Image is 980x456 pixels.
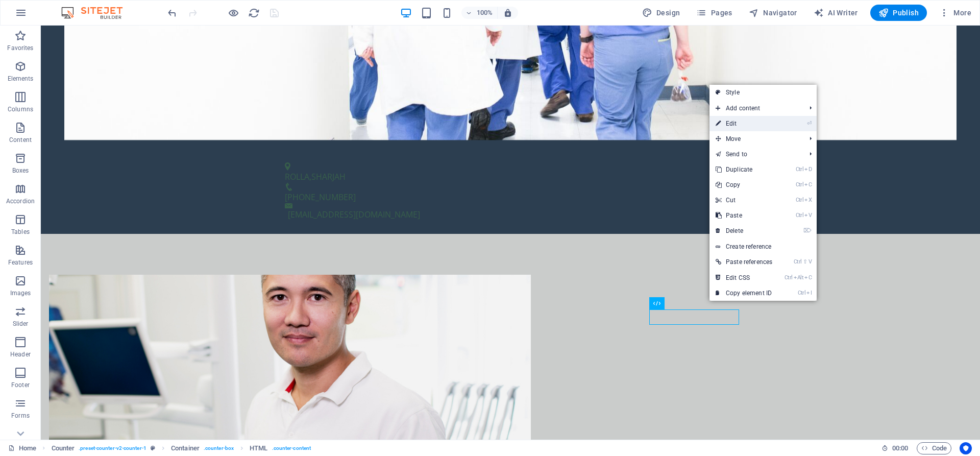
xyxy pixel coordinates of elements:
[696,8,732,18] span: Pages
[709,147,801,162] a: Send to
[503,8,512,17] i: On resize automatically adjust zoom level to fit chosen device.
[709,177,778,193] a: CtrlCCopy
[709,254,778,270] a: Ctrl⇧VPaste references
[52,442,75,454] span: Click to select. Double-click to edit
[899,444,901,452] span: :
[151,445,155,451] i: This element is a customizable preset
[804,212,812,219] i: V
[227,7,239,19] button: Click here to leave preview mode and continue editing
[7,44,33,52] p: Favorites
[642,8,680,18] span: Design
[960,442,972,454] button: Usercentrics
[796,181,804,188] i: Ctrl
[59,7,135,19] img: Editor Logo
[796,166,804,173] i: Ctrl
[810,5,862,21] button: AI Writer
[8,75,34,83] p: Elements
[709,270,778,285] a: CtrlAltCEdit CSS
[709,239,817,254] a: Create reference
[11,381,30,389] p: Footer
[798,290,806,296] i: Ctrl
[939,8,971,18] span: More
[709,85,817,100] a: Style
[878,8,919,18] span: Publish
[917,442,951,454] button: Code
[794,258,802,265] i: Ctrl
[803,258,807,265] i: ⇧
[11,228,30,236] p: Tables
[272,442,311,454] span: . counter-content
[271,146,305,157] span: SHARJAH
[803,227,812,234] i: ⌦
[244,145,687,157] p: ,
[807,120,812,127] i: ⏎
[804,181,812,188] i: C
[477,7,493,19] h6: 100%
[10,350,31,358] p: Header
[13,320,29,328] p: Slider
[12,166,29,175] p: Boxes
[8,105,33,113] p: Columns
[804,197,812,203] i: X
[461,7,498,19] button: 100%
[796,212,804,219] i: Ctrl
[244,166,315,177] span: [PHONE_NUMBER]
[709,101,801,116] span: Add content
[9,136,32,144] p: Content
[892,442,908,454] span: 00 00
[870,5,927,21] button: Publish
[6,197,35,205] p: Accordion
[814,8,858,18] span: AI Writer
[52,442,311,454] nav: breadcrumb
[247,183,379,195] a: [EMAIL_ADDRESS][DOMAIN_NAME]
[709,193,778,208] a: CtrlXCut
[808,258,812,265] i: V
[745,5,801,21] button: Navigator
[709,208,778,223] a: CtrlVPaste
[692,5,736,21] button: Pages
[709,162,778,177] a: CtrlDDuplicate
[709,223,778,238] a: ⌦Delete
[166,7,178,19] button: undo
[248,7,260,19] button: reload
[921,442,947,454] span: Code
[166,7,178,19] i: Undo: Change background color (Ctrl+Z)
[638,5,684,21] div: Design (Ctrl+Alt+Y)
[749,8,797,18] span: Navigator
[10,289,31,297] p: Images
[709,285,778,301] a: CtrlICopy element ID
[804,166,812,173] i: D
[804,274,812,281] i: C
[204,442,234,454] span: . counter-box
[806,290,812,296] i: I
[244,146,268,157] span: ROLLA
[8,442,36,454] a: Click to cancel selection. Double-click to open Pages
[796,197,804,203] i: Ctrl
[794,274,804,281] i: Alt
[709,116,778,131] a: ⏎Edit
[250,442,267,454] span: Click to select. Double-click to edit
[11,412,30,420] p: Forms
[8,258,33,267] p: Features
[79,442,146,454] span: . preset-counter-v2-counter-1
[785,274,793,281] i: Ctrl
[171,442,200,454] span: Click to select. Double-click to edit
[881,442,909,454] h6: Session time
[935,5,975,21] button: More
[638,5,684,21] button: Design
[709,131,801,147] span: Move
